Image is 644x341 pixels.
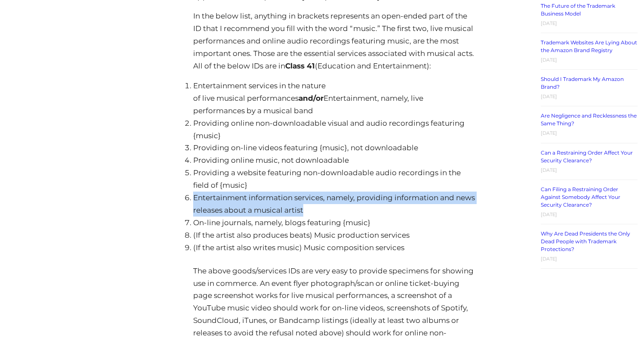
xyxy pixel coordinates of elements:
a: Trademark Websites Are Lying About the Amazon Brand Registry [541,39,637,53]
time: [DATE] [541,211,557,217]
li: Providing online music, not downloadable [193,154,477,167]
p: In the below list, anything in brackets represents an open-ended part of the ID that I recommend ... [193,10,477,72]
time: [DATE] [541,93,557,99]
li: Entertainment services in the nature of live musical performances Entertainment, namely, live per... [193,80,477,117]
a: Can a Restraining Order Affect Your Security Clearance? [541,149,633,164]
strong: and/or [299,94,324,102]
li: Providing online non-downloadable visual and audio recordings featuring {music} [193,117,477,142]
li: Providing on-line videos featuring {music}, not downloadable [193,142,477,154]
time: [DATE] [541,130,557,136]
li: (If the artist also writes music) Music composition services [193,242,477,254]
li: (If the artist also produces beats) Music production services [193,229,477,242]
a: Should I Trademark My Amazon Brand? [541,76,624,90]
time: [DATE] [541,167,557,173]
li: On-line journals, namely, blogs featuring {music} [193,217,477,229]
li: Providing a website featuring non-downloadable audio recordings in the field of {music} [193,167,477,192]
a: The Future of the Trademark Business Model [541,3,615,17]
a: Why Are Dead Presidents the Only Dead People with Trademark Protections? [541,230,630,252]
time: [DATE] [541,20,557,26]
a: Are Negligence and Recklessness the Same Thing? [541,112,637,127]
time: [DATE] [541,57,557,63]
a: Can Filing a Restraining Order Against Somebody Affect Your Security Clearance? [541,186,620,208]
strong: Class 41 [285,62,315,70]
li: Entertainment information services, namely, providing information and news releases about a music... [193,192,477,217]
time: [DATE] [541,256,557,262]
